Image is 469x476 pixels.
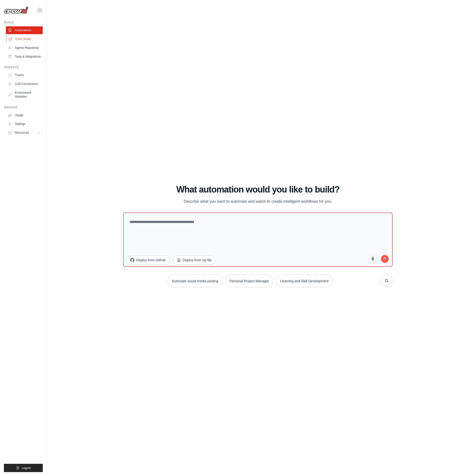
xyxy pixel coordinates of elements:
h1: What automation would you like to build? [123,185,393,194]
a: Traces [6,71,43,79]
a: Crew Studio [6,35,43,43]
p: Describe what you want to automate and watch AI create intelligent workflows for you. [176,198,340,205]
div: Operate [4,65,43,69]
button: Resources [6,129,43,137]
div: Manage [4,105,43,109]
button: Personal Project Manager [225,274,273,288]
button: Learning and Skill Development [276,274,333,288]
a: Settings [6,120,43,128]
div: Build [4,20,43,24]
a: Tools & Integrations [6,53,43,61]
button: Logout [4,464,43,472]
button: Deploy from zip file [173,255,216,265]
iframe: Chat Widget [445,453,469,476]
a: Usage [6,111,43,119]
span: Resources [15,131,29,135]
img: Logo [4,7,28,14]
a: LLM Connections [6,80,43,88]
div: Widget de chat [445,453,469,476]
a: Agents Repository [6,44,43,52]
a: Automations [6,26,43,34]
span: Logout [22,466,31,470]
button: Deploy from Github [126,255,170,265]
a: Environment Variables [6,89,43,101]
button: Automate social media posting [168,274,223,288]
